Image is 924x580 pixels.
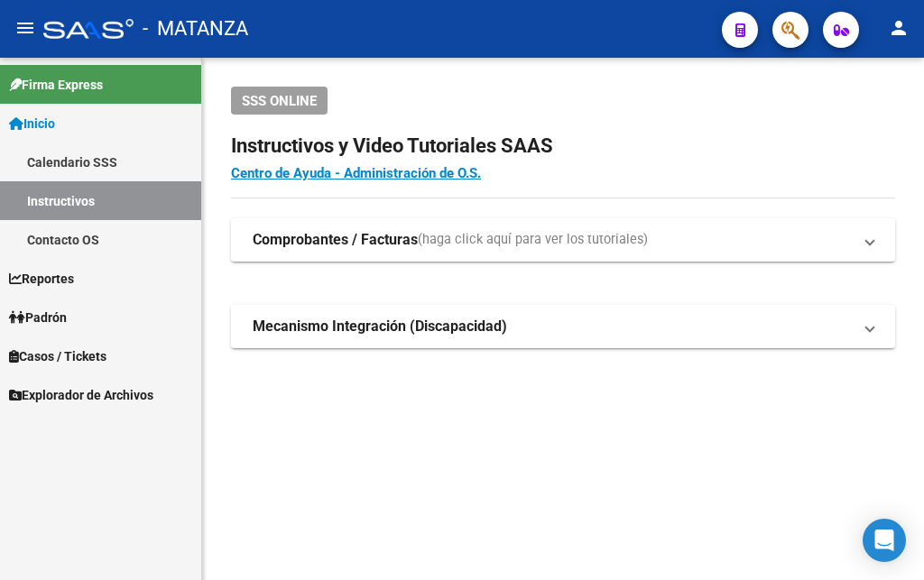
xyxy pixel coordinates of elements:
[253,317,507,336] strong: Mecanismo Integración (Discapacidad)
[863,519,906,562] div: Open Intercom Messenger
[231,129,895,163] h2: Instructivos y Video Tutoriales SAAS
[9,269,74,289] span: Reportes
[231,87,328,115] button: SSS ONLINE
[9,75,103,95] span: Firma Express
[14,17,36,39] mat-icon: menu
[9,385,153,405] span: Explorador de Archivos
[242,93,317,109] span: SSS ONLINE
[418,230,648,250] span: (haga click aquí para ver los tutoriales)
[253,230,418,250] strong: Comprobantes / Facturas
[9,114,55,133] span: Inicio
[231,218,895,262] mat-expansion-panel-header: Comprobantes / Facturas(haga click aquí para ver los tutoriales)
[231,165,481,181] a: Centro de Ayuda - Administración de O.S.
[888,17,910,39] mat-icon: person
[9,346,106,366] span: Casos / Tickets
[9,308,67,327] span: Padrón
[231,305,895,348] mat-expansion-panel-header: Mecanismo Integración (Discapacidad)
[143,9,248,49] span: - MATANZA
